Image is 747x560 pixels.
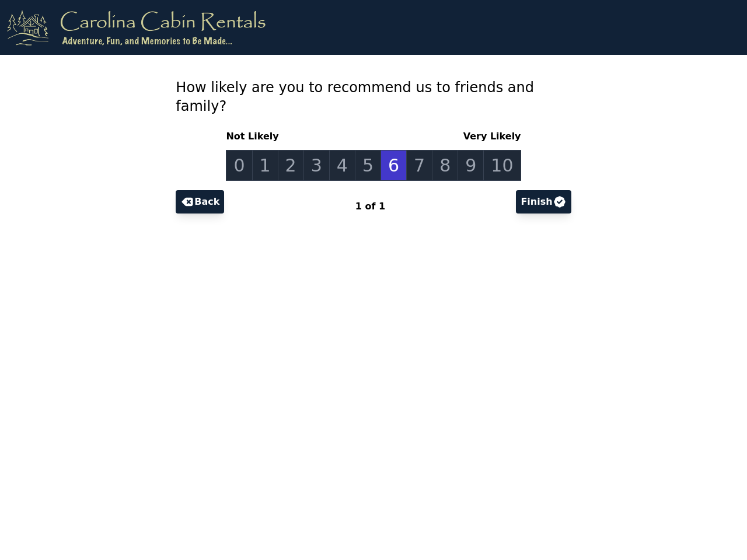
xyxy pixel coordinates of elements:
a: 2 [278,150,304,181]
button: Back [176,190,224,213]
button: Finish [516,190,571,213]
span: 1 of 1 [355,201,385,212]
a: 0 [226,150,252,181]
span: Not Likely [226,129,283,143]
a: 9 [458,150,484,181]
a: 1 [252,150,278,181]
span: How likely are you to recommend us to friends and family? [176,79,534,114]
a: 4 [329,150,355,181]
a: 7 [406,150,432,181]
a: 3 [303,150,330,181]
a: 10 [483,150,521,181]
a: 5 [355,150,381,181]
a: 8 [432,150,458,181]
a: 6 [381,150,407,181]
span: Very Likely [459,129,521,143]
img: logo.png [7,9,266,45]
